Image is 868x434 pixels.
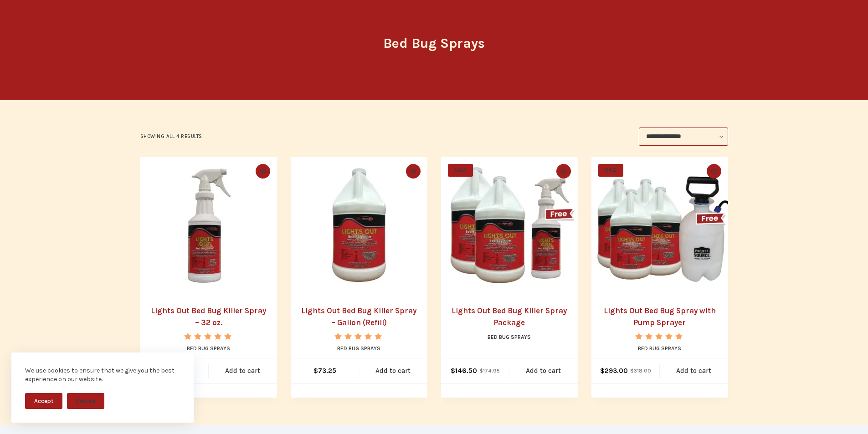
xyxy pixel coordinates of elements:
select: Shop order [639,128,728,146]
img: Lights Out Bed Bug Killer Spray - 32 oz. [140,157,277,294]
span: $ [600,367,605,375]
picture: LightsOutPackage [441,157,578,294]
a: Lights Out Bed Bug Killer Spray Package [441,157,578,294]
a: Lights Out Bed Bug Killer Spray – 32 oz. [151,306,266,327]
button: Accept [25,393,62,409]
a: Lights Out Bed Bug Killer Spray – Gallon (Refill) [301,306,416,327]
button: Quick view toggle [707,164,721,179]
span: Rated out of 5 [334,333,383,361]
span: SALE [598,164,623,177]
h1: Bed Bug Sprays [263,33,605,54]
div: Rated 5.00 out of 5 [334,333,383,340]
span: $ [479,368,483,374]
a: Add to cart: “Lights Out Bed Bug Spray with Pump Sprayer” [660,358,728,383]
a: Lights Out Bed Bug Spray with Pump Sprayer [604,306,716,327]
p: Showing all 4 results [140,133,203,141]
a: Lights Out Bed Bug Spray with Pump Sprayer [591,157,728,294]
button: Decline [67,393,104,409]
a: Bed Bug Sprays [187,345,230,352]
button: Quick view toggle [406,164,421,179]
div: We use cookies to ensure that we give you the best experience on our website. [25,366,180,384]
picture: lights-out-qt-sprayer [140,157,277,294]
picture: lights-out-gallon [291,157,427,294]
span: $ [313,367,318,375]
button: Quick view toggle [556,164,571,179]
div: Rated 5.00 out of 5 [635,333,684,340]
a: Bed Bug Sprays [638,345,681,352]
bdi: 174.95 [479,368,500,374]
bdi: 293.00 [600,367,628,375]
bdi: 318.00 [630,368,651,374]
a: Bed Bug Sprays [488,334,531,340]
a: Add to cart: “Lights Out Bed Bug Killer Spray - 32 oz.” [209,358,277,383]
a: Add to cart: “Lights Out Bed Bug Killer Spray Package” [509,358,578,383]
div: Rated 5.00 out of 5 [184,333,233,340]
a: Bed Bug Sprays [337,345,380,352]
button: Quick view toggle [256,164,270,179]
span: SALE [448,164,473,177]
a: Lights Out Bed Bug Killer Spray Package [452,306,567,327]
bdi: 73.25 [313,367,336,375]
img: Lights Out Bed Bug Killer Spray - Gallon (Refill) [291,157,427,294]
img: Lights Out Bed Bug Spray Package with two gallons and one 32 oz [441,157,578,294]
span: Rated out of 5 [184,333,233,361]
a: Add to cart: “Lights Out Bed Bug Killer Spray - Gallon (Refill)” [359,358,427,383]
span: $ [451,367,455,375]
span: $ [630,368,634,374]
span: Rated out of 5 [635,333,684,361]
bdi: 146.50 [451,367,477,375]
